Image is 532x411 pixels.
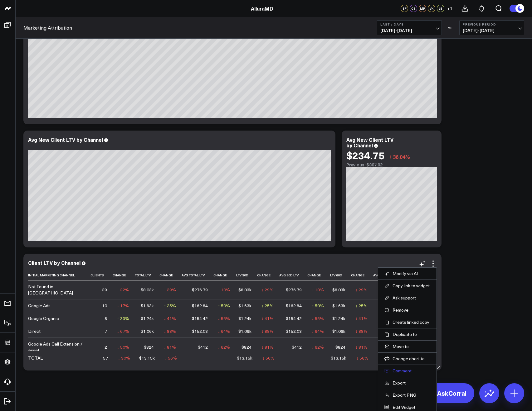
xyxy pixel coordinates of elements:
div: JS [437,5,444,12]
button: Edit Widget [384,404,430,410]
div: $1.06k [238,328,251,334]
div: $276.79 [286,287,302,293]
div: ↓ 56% [165,355,177,361]
div: Google Organic [28,315,59,322]
div: ↑ 25% [355,303,368,309]
div: ↑ 50% [312,303,324,309]
th: Change [159,270,182,280]
div: $1.24k [141,315,154,322]
div: ↓ 81% [164,344,176,350]
a: AskCorral [420,383,474,403]
button: Move to [384,344,430,349]
div: ↓ 10% [218,287,230,293]
div: ↓ 56% [356,355,368,361]
div: CS [410,5,417,12]
div: ↓ 64% [312,328,324,334]
th: Change [351,270,373,280]
button: Change chart to [384,356,430,361]
th: Avg Total Ltv [182,270,213,280]
div: ↓ 10% [312,287,324,293]
div: TOTAL [28,355,43,361]
div: 29 [102,287,107,293]
div: ↓ 62% [218,344,230,350]
div: ↓ 29% [261,287,274,293]
div: $8.03k [141,287,154,293]
button: Ask support [384,295,430,301]
div: $8.03k [238,287,251,293]
div: $13.15k [331,355,346,361]
div: ↓ 30% [118,355,130,361]
a: Export PNG [384,392,430,398]
div: Not Found in [GEOGRAPHIC_DATA] [28,284,85,296]
div: $162.84 [286,303,302,309]
th: Change [113,270,135,280]
div: $1.63k [141,303,154,309]
div: Client LTV by Channel [28,259,81,266]
div: ↓ 50% [117,344,129,350]
div: ↓ 81% [355,344,368,350]
button: Last 7 Days[DATE]-[DATE] [377,20,442,35]
div: VK [428,5,435,12]
div: $1.63k [238,303,251,309]
span: [DATE] - [DATE] [463,28,521,33]
th: Change [213,270,236,280]
div: $162.84 [192,303,208,309]
div: ↓ 67% [117,328,129,334]
div: 10 [102,303,107,309]
div: ↓ 55% [312,315,324,322]
div: $234.75 [346,150,384,161]
div: $412 [198,344,208,350]
div: $1.06k [332,328,345,334]
div: ↓ 81% [261,344,274,350]
div: ↓ 56% [262,355,275,361]
div: Avg New Client LTV by Channel [28,136,103,143]
div: $154.42 [192,315,208,322]
button: Comment [384,368,430,374]
th: Avg 60d Ltv [373,270,401,280]
div: ↓ 41% [164,315,176,322]
div: VS [445,26,456,30]
b: Previous Period [463,22,521,26]
th: Change [307,270,329,280]
div: 7 [105,328,107,334]
div: $152.03 [286,328,302,334]
div: ↓ 17% [117,303,129,309]
button: Duplicate to [384,332,430,337]
th: Avg 30d Ltv [279,270,307,280]
div: $8.03k [332,287,345,293]
div: ↓ 22% [117,287,129,293]
th: Change [257,270,279,280]
div: ↓ 62% [312,344,324,350]
div: Previous: $367.02 [346,162,437,167]
div: Direct [28,328,41,334]
div: $1.24k [238,315,251,322]
button: Remove [384,307,430,313]
b: Last 7 Days [380,22,438,26]
div: 8 [105,315,107,322]
div: ↓ 88% [164,328,176,334]
div: $1.24k [332,315,345,322]
div: $13.15k [237,355,252,361]
div: $824 [335,344,345,350]
div: ↓ 88% [261,328,274,334]
div: ↓ 29% [164,287,176,293]
div: ↓ 41% [355,315,368,322]
div: ↑ 33% [117,315,129,322]
span: [DATE] - [DATE] [380,28,438,33]
div: $13.15k [139,355,155,361]
div: $412 [292,344,302,350]
th: Clients [90,270,113,280]
th: Ltv 30d [236,270,257,280]
div: MR [419,5,426,12]
th: Total Ltv [135,270,159,280]
div: ↑ 25% [261,303,274,309]
div: $276.79 [192,287,208,293]
div: Google Ads Call Extension / Asset [28,341,85,353]
div: ↑ 25% [164,303,176,309]
span: 36.04% [393,153,410,160]
div: 57 [103,355,108,361]
div: ↓ 64% [218,328,230,334]
div: ↓ 41% [261,315,274,322]
div: ↓ 55% [218,315,230,322]
th: Initial Marketing Channel [28,270,90,280]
